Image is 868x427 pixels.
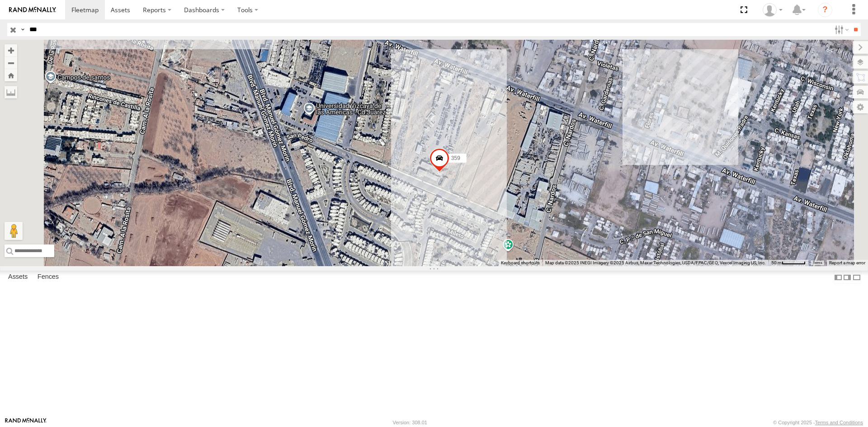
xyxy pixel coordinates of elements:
button: Map Scale: 50 m per 49 pixels [769,260,808,266]
label: Fences [33,271,63,284]
a: Terms (opens in new tab) [813,261,822,265]
button: Keyboard shortcuts [501,260,540,266]
i: ? [818,3,832,17]
span: Map data ©2025 INEGI Imagery ©2025 Airbus, Maxar Technologies, USDA/FPAC/GEO, Vexcel Imaging US, ... [545,260,766,265]
a: Visit our Website [5,418,47,427]
span: 359 [451,155,460,161]
label: Measure [5,86,17,99]
label: Search Query [19,23,26,36]
label: Assets [4,271,32,284]
label: Map Settings [853,101,868,113]
button: Zoom in [5,44,17,56]
label: Hide Summary Table [852,271,861,284]
div: © Copyright 2025 - [773,420,863,425]
label: Dock Summary Table to the Left [834,271,843,284]
div: Roberto Garcia [759,3,786,17]
a: Report a map error [829,260,865,265]
span: 50 m [771,260,782,265]
a: Terms and Conditions [815,420,863,425]
label: Dock Summary Table to the Right [843,271,852,284]
label: Search Filter Options [831,23,850,36]
button: Zoom Home [5,69,17,81]
div: Version: 308.01 [393,420,427,425]
button: Zoom out [5,56,17,69]
img: rand-logo.svg [9,7,56,13]
button: Drag Pegman onto the map to open Street View [5,222,23,240]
